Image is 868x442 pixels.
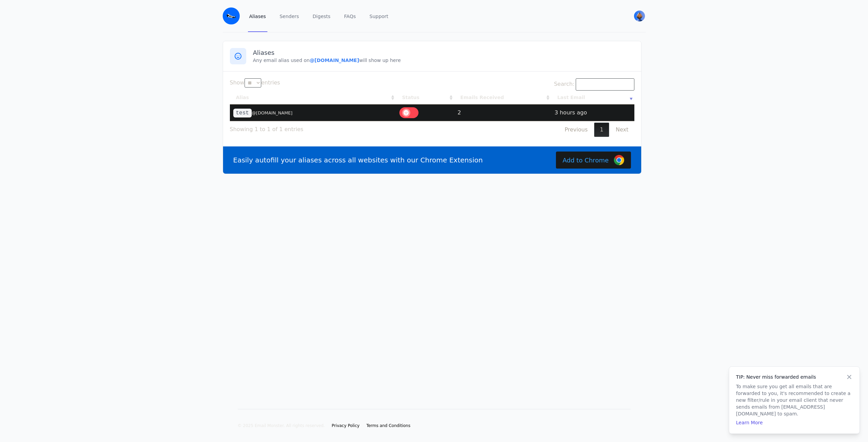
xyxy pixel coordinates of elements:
a: Privacy Policy [332,423,359,428]
img: Izaya's Avatar [634,11,645,21]
a: 1 [594,123,609,137]
div: Showing 1 to 1 of 1 entries [230,121,304,133]
td: 3 hours ago [551,105,634,121]
img: Email Monster [223,7,240,25]
h4: TIP: Never miss forwarded emails [736,374,853,380]
p: Any email alias used on will show up here [253,57,634,64]
label: Show entries [230,79,280,86]
span: Add to Chrome [563,156,609,165]
p: Easily autofill your aliases across all websites with our Chrome Extension [233,155,483,165]
img: Google Chrome Logo [614,155,624,165]
li: © 2025 Email Monster. All rights reserved. [238,423,325,428]
a: Previous [559,123,593,137]
select: Showentries [245,78,261,88]
th: Status: activate to sort column ascending [396,91,454,105]
a: Terms and Conditions [366,423,410,428]
th: Emails Received: activate to sort column ascending [454,91,551,105]
a: Add to Chrome [556,152,631,169]
input: Search: [576,78,634,91]
p: To make sure you get all emails that are forwarded to you, it's recommended to create a new filte... [736,383,853,417]
td: 2 [454,105,551,121]
a: Next [610,123,634,137]
b: @[DOMAIN_NAME] [310,58,359,63]
a: Learn More [736,420,763,425]
button: User menu [633,10,646,22]
th: Alias: activate to sort column ascending [230,91,396,105]
small: @[DOMAIN_NAME] [252,110,293,115]
h3: Aliases [253,49,634,57]
code: test [233,109,252,117]
th: Last Email: activate to sort column ascending [551,91,634,105]
label: Search: [554,81,634,87]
